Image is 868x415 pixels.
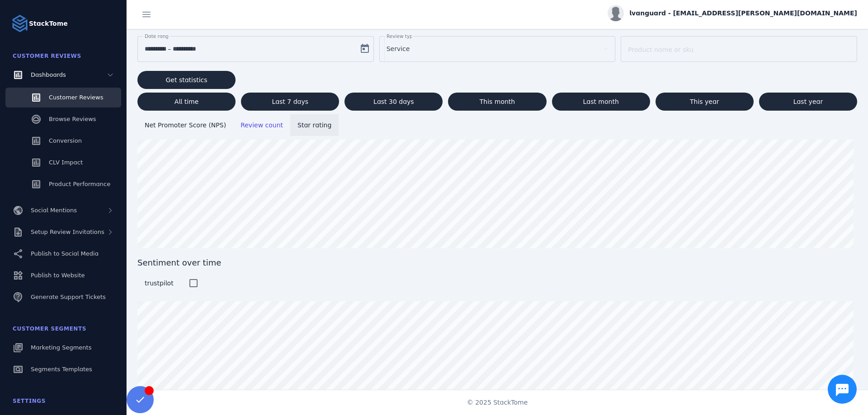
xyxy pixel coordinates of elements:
[690,98,719,105] span: This year
[373,98,414,105] span: Last 30 days
[387,43,410,54] span: Service
[5,266,121,285] a: Publish to Website
[387,33,415,39] mat-label: Review type
[31,272,85,279] span: Publish to Website
[5,287,121,307] a: Generate Support Tickets
[137,93,236,111] button: All time
[145,280,174,287] span: trustpilot
[297,121,331,129] span: Star rating
[168,43,171,54] span: –
[137,256,857,269] span: Sentiment over time
[5,109,121,129] a: Browse Reviews
[5,174,121,194] a: Product Performance
[145,33,171,39] mat-label: Date range
[793,98,823,105] span: Last year
[49,159,83,166] span: CLV Impact
[5,131,121,151] a: Conversion
[356,40,374,58] button: Open calendar
[448,93,546,111] button: This month
[166,77,208,83] span: Get statistics
[31,250,99,257] span: Publish to Social Media
[31,207,77,214] span: Social Mentions
[13,326,86,332] span: Customer Segments
[241,121,283,129] span: Review count
[608,5,857,21] button: lvanguard - [EMAIL_ADDRESS][PERSON_NAME][DOMAIN_NAME]
[272,98,308,105] span: Last 7 days
[49,94,103,101] span: Customer Reviews
[137,71,236,89] button: Get statistics
[5,88,121,107] a: Customer Reviews
[608,5,624,21] img: profile.jpg
[175,98,198,105] span: All time
[629,9,857,18] span: lvanguard - [EMAIL_ADDRESS][PERSON_NAME][DOMAIN_NAME]
[31,294,106,300] span: Generate Support Tickets
[467,398,528,407] span: © 2025 StackTome
[583,98,618,105] span: Last month
[344,93,443,111] button: Last 30 days
[29,19,68,28] strong: StackTome
[49,116,96,122] span: Browse Reviews
[552,93,650,111] button: Last month
[13,53,81,59] span: Customer Reviews
[5,338,121,358] a: Marketing Segments
[5,359,121,379] a: Segments Templates
[759,93,857,111] button: Last year
[241,93,339,111] button: Last 7 days
[628,46,693,53] mat-label: Product name or sku
[656,93,754,111] button: This year
[5,244,121,264] a: Publish to Social Media
[31,344,91,351] span: Marketing Segments
[13,398,46,404] span: Settings
[480,98,515,105] span: This month
[49,137,82,144] span: Conversion
[49,181,110,187] span: Product Performance
[5,153,121,173] a: CLV Impact
[145,121,226,129] span: Net Promoter Score (NPS)
[11,14,29,33] img: Logo image
[31,228,104,235] span: Setup Review Invitations
[31,71,66,78] span: Dashboards
[31,366,92,373] span: Segments Templates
